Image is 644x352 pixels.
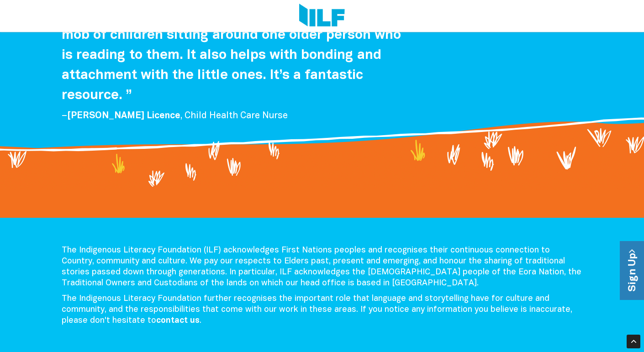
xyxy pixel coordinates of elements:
[67,112,180,120] span: [PERSON_NAME] Licence
[627,335,640,348] div: Scroll Back to Top
[62,294,582,326] p: The Indigenous Literacy Foundation further recognises the important role that language and storyt...
[62,245,582,289] p: The Indigenous Literacy Foundation (ILF) acknowledges First Nations peoples and recognises their ...
[62,110,404,122] p: – , Child Health Care Nurse
[299,4,344,28] img: Logo
[156,317,200,325] a: contact us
